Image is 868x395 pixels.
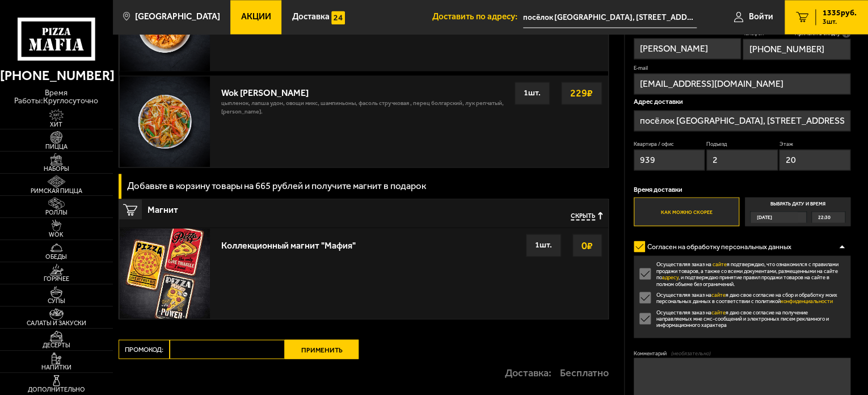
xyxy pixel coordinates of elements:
[779,140,850,148] label: Этаж
[119,75,608,166] a: Wok [PERSON_NAME]цыпленок, лапша удон, овощи микс, шампиньоны, фасоль стручковая , перец болгарск...
[671,349,710,356] span: (необязательно)
[634,73,851,94] input: @
[634,309,851,328] label: Осуществляя заказ на я даю свое согласие на получение направляемых мне смс-сообщений и электронны...
[579,234,596,256] strong: 0 ₽
[285,339,359,359] button: Применить
[745,197,850,226] label: Выбрать дату и время
[634,64,851,72] label: E-mail
[505,367,551,377] p: Доставка:
[560,367,609,377] strong: Бесплатно
[221,99,505,123] p: цыпленок, лапша удон, овощи микс, шампиньоны, фасоль стручковая , перец болгарский, лук репчатый,...
[571,212,602,220] button: Скрыть
[331,11,345,24] img: 15daf4d41897b9f0e9f617042186c801.svg
[634,38,741,59] input: Имя
[823,18,857,25] span: 3 шт.
[743,39,850,60] input: +7 (
[818,212,831,222] span: 22:30
[127,180,426,190] h3: Добавьте в корзину товары на 665 рублей и получите магнит в подарок
[634,260,851,287] label: Осуществляя заказ на я подтверждаю, что ознакомился с правилами продажи товаров, а также со всеми...
[119,228,608,318] a: Коллекционный магнит "Мафия"0₽1шт.
[749,12,773,21] span: Войти
[292,12,329,21] span: Доставка
[567,82,596,104] strong: 229 ₽
[634,186,851,193] p: Время доставки
[571,212,595,220] span: Скрыть
[432,12,523,21] span: Доставить по адресу:
[634,349,851,356] label: Комментарий
[135,12,220,21] span: [GEOGRAPHIC_DATA]
[634,197,739,226] label: Как можно скорее
[711,309,725,315] a: сайте
[148,199,441,214] span: Магнит
[526,234,561,257] div: 1 шт.
[634,237,800,255] label: Согласен на обработку персональных данных
[780,297,832,304] a: конфиденциальности
[634,99,851,106] p: Адрес доставки
[221,234,356,250] div: Коллекционный магнит "Мафия"
[634,140,705,148] label: Квартира / офис
[221,82,505,98] div: Wok [PERSON_NAME]
[823,9,857,17] span: 1335 руб.
[119,339,170,359] label: Промокод:
[711,291,725,297] a: сайте
[712,260,726,267] a: сайте
[661,274,678,280] a: адресу
[515,82,550,104] div: 1 шт.
[634,291,851,304] label: Осуществляя заказ на я даю свое согласие на сбор и обработку моих персональных данных в соответст...
[706,140,778,148] label: Подъезд
[523,7,697,28] span: Санкт-Петербург, посёлок Парголово, улица Николая Рубцова, 3
[523,7,697,28] input: Ваш адрес доставки
[757,212,772,222] span: [DATE]
[241,12,271,21] span: Акции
